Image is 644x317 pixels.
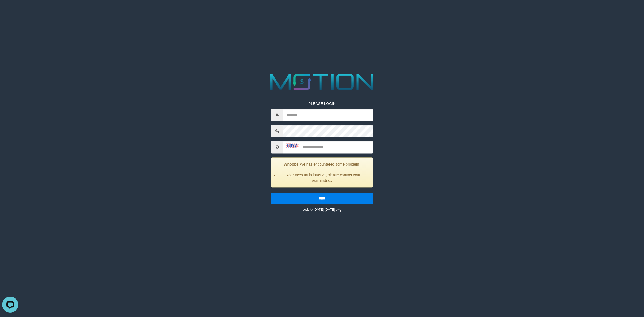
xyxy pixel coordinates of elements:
[286,143,299,148] img: captcha
[271,101,373,106] p: PLEASE LOGIN
[302,208,341,212] small: code © [DATE]-[DATE] dwg
[2,2,18,18] button: Open LiveChat chat widget
[278,172,369,183] li: Your account is inactive, please contact your administrator.
[271,157,373,187] div: We has encountered some problem.
[266,71,378,93] img: MOTION_logo.png
[284,162,300,166] strong: Whoops!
